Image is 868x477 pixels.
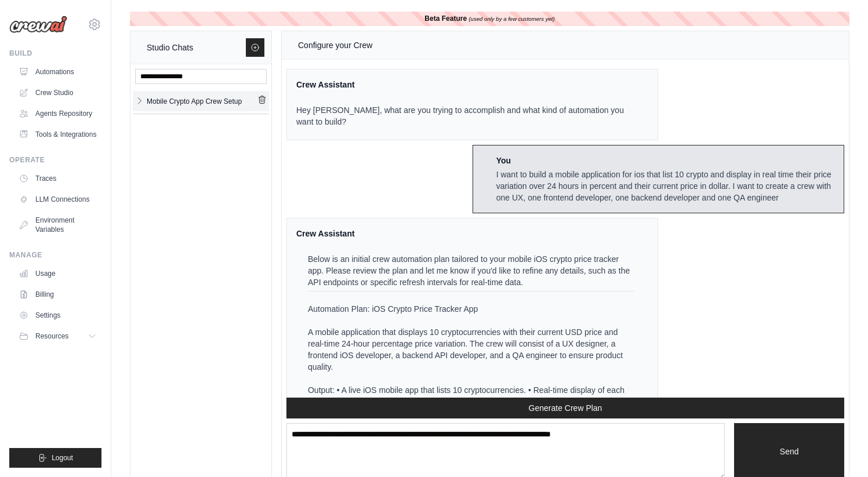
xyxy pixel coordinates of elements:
div: You [496,155,834,166]
div: Manage [9,250,101,260]
span: Resources [35,332,68,341]
a: Mobile Crypto App Crew Setup [144,93,257,109]
p: Automation Plan: iOS Crypto Price Tracker App [308,303,634,315]
div: Studio Chats [147,41,193,54]
div: Mobile Crypto App Crew Setup [147,96,242,107]
a: Traces [14,169,101,188]
span: Logout [52,453,73,463]
a: Agents Repository [14,104,101,123]
a: Automations [14,63,101,81]
button: Resources [14,327,101,345]
b: Beta Feature [424,14,467,23]
a: Environment Variables [14,211,101,239]
a: Settings [14,306,101,325]
a: Tools & Integrations [14,125,101,144]
img: Logo [9,16,67,33]
a: Usage [14,264,101,283]
i: (used only by a few customers yet) [468,16,554,22]
a: LLM Connections [14,190,101,209]
p: Output: • A live iOS mobile app that lists 10 cryptocurrencies. • Real-time display of each crypt... [308,384,634,431]
button: Logout [9,448,101,468]
div: Configure your Crew [298,38,372,52]
button: Generate Crew Plan [286,398,844,418]
div: I want to build a mobile application for ios that list 10 crypto and display in real time their p... [496,169,834,203]
p: Below is an initial crew automation plan tailored to your mobile iOS crypto price tracker app. Pl... [308,253,634,288]
p: Hey [PERSON_NAME], what are you trying to accomplish and what kind of automation you want to build? [296,104,634,128]
div: Crew Assistant [296,228,634,239]
p: A mobile application that displays 10 cryptocurrencies with their current USD price and real-time... [308,326,634,373]
div: Build [9,49,101,58]
a: Crew Studio [14,83,101,102]
a: Billing [14,285,101,304]
div: Operate [9,155,101,165]
div: Crew Assistant [296,79,634,90]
